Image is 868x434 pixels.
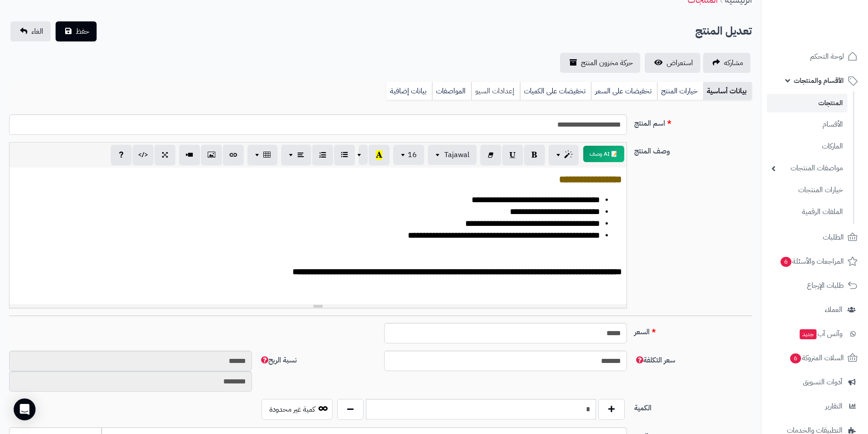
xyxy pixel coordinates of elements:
[803,376,842,388] span: أدوات التسويق
[767,275,863,296] a: طلبات الإرجاع
[767,180,847,200] a: خيارات المنتجات
[667,57,693,68] span: استعراض
[520,82,591,100] a: تخفيضات على الكميات
[634,355,675,366] span: سعر التكلفة
[767,202,847,222] a: الملفات الرقمية
[800,329,817,339] span: جديد
[767,115,847,134] a: الأقسام
[591,82,657,100] a: تخفيضات على السعر
[767,347,863,369] a: السلات المتروكة6
[471,82,520,100] a: إعدادات السيو
[767,299,863,321] a: العملاء
[794,74,844,87] span: الأقسام والمنتجات
[703,53,750,73] a: مشاركه
[386,82,432,100] a: بيانات إضافية
[767,94,847,112] a: المنتجات
[408,149,417,160] span: 16
[560,53,640,73] a: حركة مخزون المنتج
[790,353,801,363] span: 6
[767,323,863,345] a: وآتس آبجديد
[767,371,863,393] a: أدوات التسويق
[76,26,89,37] span: حفظ
[767,158,847,178] a: مواصفات المنتجات
[799,327,842,340] span: وآتس آب
[631,114,755,129] label: اسم المنتج
[645,53,700,73] a: استعراض
[767,250,863,272] a: المراجعات والأسئلة6
[581,57,633,68] span: حركة مخزون المنتج
[767,137,847,156] a: الماركات
[444,149,469,160] span: Tajawal
[825,400,842,413] span: التقارير
[428,145,477,165] button: Tajawal
[767,395,863,417] a: التقارير
[631,323,755,337] label: السعر
[810,50,844,63] span: لوحة التحكم
[767,226,863,248] a: الطلبات
[823,231,844,244] span: الطلبات
[10,21,51,41] a: الغاء
[31,26,43,37] span: الغاء
[56,21,97,41] button: حفظ
[807,279,844,292] span: طلبات الإرجاع
[695,22,752,41] h2: تعديل المنتج
[724,57,743,68] span: مشاركه
[432,82,471,100] a: المواصفات
[780,255,844,268] span: المراجعات والأسئلة
[393,145,424,165] button: 16
[789,352,844,364] span: السلات المتروكة
[259,355,297,366] span: نسبة الربح
[703,82,752,100] a: بيانات أساسية
[767,46,863,67] a: لوحة التحكم
[583,146,624,162] button: 📝 AI وصف
[657,82,703,100] a: خيارات المنتج
[825,303,842,316] span: العملاء
[631,142,755,157] label: وصف المنتج
[14,398,36,420] div: Open Intercom Messenger
[631,399,755,414] label: الكمية
[781,257,791,267] span: 6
